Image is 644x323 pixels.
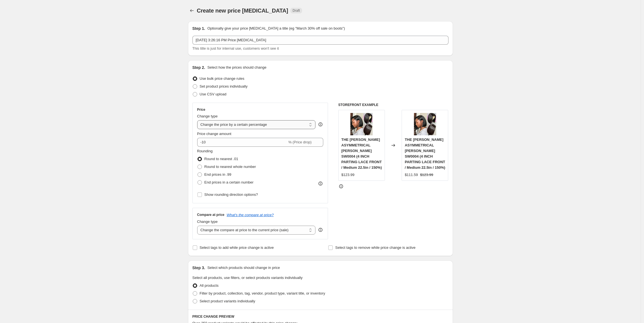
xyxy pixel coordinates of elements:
[414,113,436,135] img: the-rihanna-asymmetrical-bob-wig-sw0004-superbwigs-820_80x.jpg
[318,122,323,127] div: help
[341,138,382,170] span: THE [PERSON_NAME] ASYMMETRICAL [PERSON_NAME] SW0004 (4 INCH PARTING LACE FRONT / Medium 22.5in / ...
[350,113,373,135] img: the-rihanna-asymmetrical-bob-wig-sw0004-superbwigs-820_80x.jpg
[197,132,231,136] span: Price change amount
[197,220,218,224] span: Change type
[197,8,288,14] span: Create new price [MEDICAL_DATA]
[197,107,205,112] h3: Price
[341,172,354,178] div: $123.99
[200,299,255,303] span: Select product variants individually
[200,92,226,96] span: Use CSV upload
[338,103,448,107] h6: STOREFRONT EXAMPLE
[204,192,258,197] span: Show rounding direction options?
[288,140,312,144] span: % (Price drop)
[197,213,225,217] h3: Compare at price
[200,291,325,295] span: Filter by product, collection, tag, vendor, product type, variant title, or inventory
[192,65,205,70] h2: Step 2.
[188,7,196,15] button: Price change jobs
[200,76,244,81] span: Use bulk price change rules
[197,138,287,147] input: -15
[204,165,256,169] span: Round to nearest whole number
[207,26,345,31] p: Optionally give your price [MEDICAL_DATA] a title (eg "March 30% off sale on boots")
[204,157,238,161] span: Round to nearest .01
[335,245,416,250] span: Select tags to remove while price change is active
[200,283,219,288] span: All products
[192,26,205,31] h2: Step 1.
[420,172,433,178] strike: $123.99
[293,8,300,13] span: Draft
[200,245,274,250] span: Select tags to add while price change is active
[200,84,248,88] span: Set product prices individually
[192,36,448,45] input: 30% off holiday sale
[192,46,279,50] span: This title is just for internal use, customers won't see it
[204,172,231,177] span: End prices in .99
[207,65,266,70] p: Select how the prices should change
[192,265,205,271] h2: Step 3.
[207,265,280,271] p: Select which products should change in price
[197,114,218,118] span: Change type
[318,227,323,233] div: help
[197,149,213,153] span: Rounding
[405,172,418,178] div: $111.59
[204,180,254,184] span: End prices in a certain number
[405,138,445,170] span: THE [PERSON_NAME] ASYMMETRICAL [PERSON_NAME] SW0004 (4 INCH PARTING LACE FRONT / Medium 22.5in / ...
[192,314,448,319] h6: PRICE CHANGE PREVIEW
[227,213,274,217] button: What's the compare at price?
[192,276,303,280] span: Select all products, use filters, or select products variants individually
